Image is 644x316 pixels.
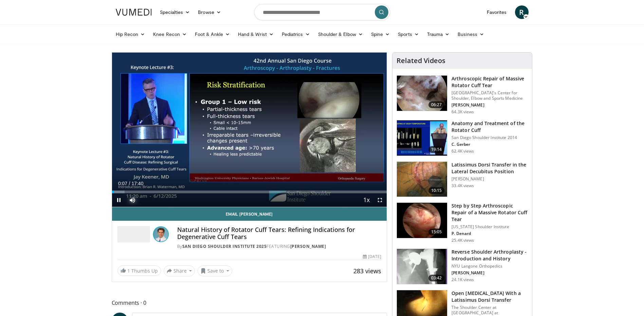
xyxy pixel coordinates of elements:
[428,275,445,281] span: 03:42
[112,207,387,221] a: Email [PERSON_NAME]
[452,202,528,223] h3: Step by Step Arthroscopic Repair of a Massive Rotator Cuff Tear
[112,191,387,193] div: Progress Bar
[428,187,445,194] span: 10:15
[452,90,528,101] p: [GEOGRAPHIC_DATA]'s Center for Shoulder, Elbow and Sports Medicine
[428,101,445,108] span: 06:27
[452,290,528,303] h3: Open [MEDICAL_DATA] With a Latissimus Dorsi Transfer
[131,181,143,186] span: 17:40
[452,263,528,269] p: NYU Langone Orthopedics
[149,27,191,41] a: Knee Recon
[452,120,528,134] h3: Anatomy and Treatment of the Rotator Cuff
[373,193,387,207] button: Fullscreen
[454,27,488,41] a: Business
[360,193,373,207] button: Playback Rate
[452,149,474,154] p: 62.4K views
[290,243,326,249] a: [PERSON_NAME]
[452,270,528,276] p: [PERSON_NAME]
[194,5,225,19] a: Browse
[234,27,278,41] a: Hand & Wrist
[117,226,150,242] img: San Diego Shoulder Institute 2025
[117,265,161,276] a: 1 Thumbs Up
[112,193,126,207] button: Pause
[452,231,528,236] p: P. Denard
[452,161,528,175] h3: Latissimus Dorsi Transfer in the Lateral Decubitus Position
[515,5,529,19] a: R
[127,268,130,274] span: 1
[314,27,367,41] a: Shoulder & Elbow
[397,161,528,197] a: 10:15 Latissimus Dorsi Transfer in the Lateral Decubitus Position [PERSON_NAME] 33.4K views
[397,249,447,284] img: zucker_4.png.150x105_q85_crop-smart_upscale.jpg
[367,27,394,41] a: Spine
[452,224,528,230] p: [US_STATE] Shoulder Institute
[353,267,381,275] span: 283 views
[452,277,474,282] p: 24.1K views
[428,229,445,235] span: 15:05
[191,27,234,41] a: Foot & Ankle
[177,226,382,241] h4: Natural History of Rotator Cuff Tears: Refining Indications for Degenerative Cuff Tears
[397,202,528,243] a: 15:05 Step by Step Arthroscopic Repair of a Massive Rotator Cuff Tear [US_STATE] Shoulder Institu...
[182,243,267,249] a: San Diego Shoulder Institute 2025
[397,75,528,115] a: 06:27 Arthroscopic Repair of Massive Rotator Cuff Tear [GEOGRAPHIC_DATA]'s Center for Shoulder, E...
[278,27,314,41] a: Pediatrics
[112,53,387,207] video-js: Video Player
[254,4,390,20] input: Search topics, interventions
[198,265,232,276] button: Save to
[126,193,139,207] button: Mute
[116,9,152,16] img: VuMedi Logo
[452,176,528,182] p: [PERSON_NAME]
[397,57,445,65] h4: Related Videos
[397,76,447,111] img: 281021_0002_1.png.150x105_q85_crop-smart_upscale.jpg
[397,249,528,284] a: 03:42 Reverse Shoulder Arthroplasty - Introduction and History NYU Langone Orthopedics [PERSON_NA...
[452,109,474,115] p: 64.3K views
[156,5,194,19] a: Specialties
[452,183,474,189] p: 33.4K views
[452,142,528,147] p: C. Gerber
[129,181,130,186] span: /
[112,298,387,307] span: Comments 0
[428,146,445,153] span: 19:14
[118,181,127,186] span: 0:07
[452,102,528,108] p: [PERSON_NAME]
[397,120,528,156] a: 19:14 Anatomy and Treatment of the Rotator Cuff San Diego Shoulder Institute 2014 C. Gerber 62.4K...
[153,226,169,242] img: Avatar
[397,203,447,238] img: 7cd5bdb9-3b5e-40f2-a8f4-702d57719c06.150x105_q85_crop-smart_upscale.jpg
[164,265,195,276] button: Share
[112,27,149,41] a: Hip Recon
[363,254,381,260] div: [DATE]
[177,243,382,250] div: By FEATURING
[397,162,447,197] img: 38501_0000_3.png.150x105_q85_crop-smart_upscale.jpg
[452,249,528,262] h3: Reverse Shoulder Arthroplasty - Introduction and History
[452,238,474,243] p: 25.4K views
[394,27,423,41] a: Sports
[452,75,528,89] h3: Arthroscopic Repair of Massive Rotator Cuff Tear
[397,120,447,156] img: 58008271-3059-4eea-87a5-8726eb53a503.150x105_q85_crop-smart_upscale.jpg
[483,5,511,19] a: Favorites
[452,135,528,140] p: San Diego Shoulder Institute 2014
[423,27,454,41] a: Trauma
